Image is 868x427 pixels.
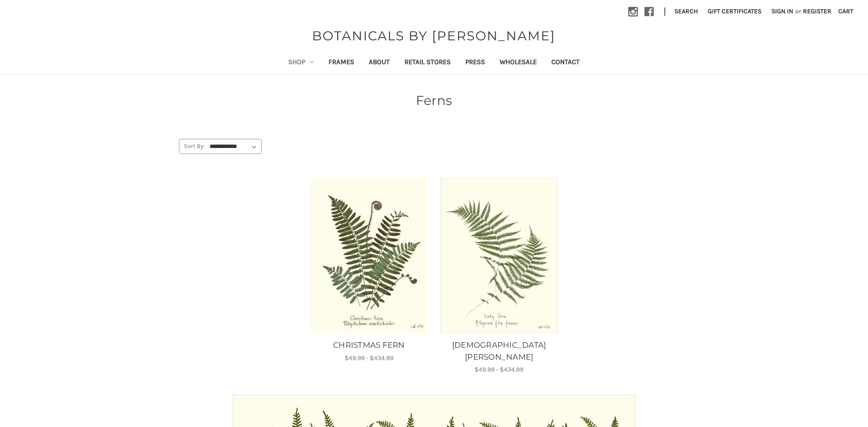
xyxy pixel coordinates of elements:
span: $49.99 - $434.99 [345,354,394,362]
a: LADY FERN, Price range from $49.99 to $434.99 [440,178,558,333]
label: Sort By: [179,139,205,153]
img: Unframed [310,178,428,333]
a: About [361,52,397,74]
span: Cart [838,7,853,15]
li: | [660,5,669,19]
a: BOTANICALS BY [PERSON_NAME] [307,26,560,45]
img: Unframed [440,178,558,333]
a: CHRISTMAS FERN, Price range from $49.99 to $434.99 [309,339,429,351]
a: Wholesale [492,52,544,74]
a: Contact [544,52,587,74]
a: Press [458,52,492,74]
a: LADY FERN, Price range from $49.99 to $434.99 [439,339,559,363]
a: Frames [321,52,361,74]
a: Shop [281,52,321,74]
h1: Ferns [179,91,690,110]
a: CHRISTMAS FERN, Price range from $49.99 to $434.99 [310,178,428,333]
span: or [794,6,802,16]
a: Retail Stores [397,52,458,74]
span: $49.99 - $434.99 [474,366,523,373]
